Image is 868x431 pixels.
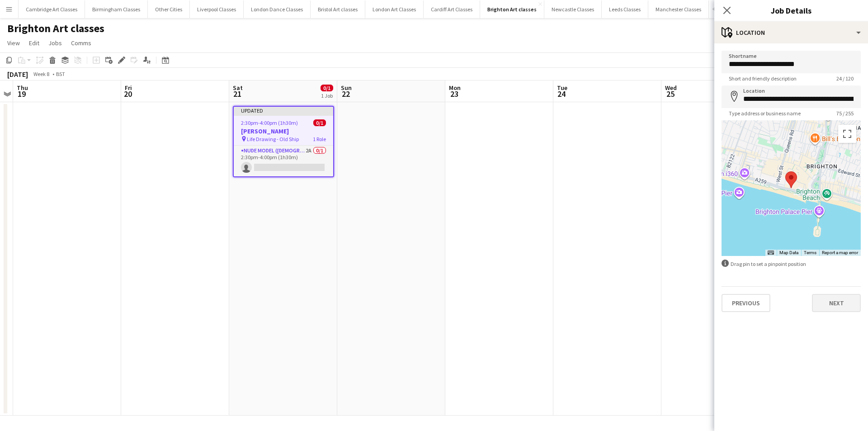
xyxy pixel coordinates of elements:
[321,85,333,91] span: 0/1
[29,39,39,47] span: Edit
[804,250,816,255] a: Terms (opens in new tab)
[602,0,648,18] button: Leeds Classes
[822,250,858,255] a: Report a map error
[722,260,861,268] div: Drag pin to set a pinpoint position
[85,0,148,18] button: Birmingham Classes
[321,92,333,99] div: 1 Job
[125,84,132,92] span: Fri
[4,37,24,49] a: View
[234,146,333,176] app-card-role: Nude Model ([DEMOGRAPHIC_DATA])2A0/12:30pm-4:00pm (1h30m)
[30,71,52,77] span: Week 8
[340,89,352,99] span: 22
[665,84,677,92] span: Wed
[234,127,333,135] h3: [PERSON_NAME]
[779,250,798,256] button: Map Data
[7,39,20,47] span: View
[25,37,43,49] a: Edit
[829,75,861,82] span: 24 / 120
[56,71,65,77] div: BST
[722,75,804,82] span: Short and friendly description
[7,70,28,79] div: [DATE]
[234,107,333,114] div: Updated
[45,37,66,49] a: Jobs
[231,89,243,99] span: 21
[313,119,326,126] span: 0/1
[233,84,243,92] span: Sat
[244,0,311,18] button: London Dance Classes
[67,37,95,49] a: Comms
[311,0,365,18] button: Bristol Art classes
[313,136,326,142] span: 1 Role
[448,89,461,99] span: 23
[812,294,861,312] button: Next
[544,0,602,18] button: Newcastle Classes
[190,0,244,18] button: Liverpool Classes
[247,136,299,142] span: Life Drawing - Old Ship
[148,0,190,18] button: Other Cities
[19,0,85,18] button: Cambridge Art Classes
[233,106,334,177] app-job-card: Updated2:30pm-4:00pm (1h30m)0/1[PERSON_NAME] Life Drawing - Old Ship1 RoleNude Model ([DEMOGRAPHI...
[241,119,298,126] span: 2:30pm-4:00pm (1h30m)
[48,39,62,47] span: Jobs
[722,110,808,117] span: Type address or business name
[664,89,677,99] span: 25
[724,244,754,256] a: Open this area in Google Maps (opens a new window)
[557,84,567,92] span: Tue
[714,22,868,43] div: Location
[123,89,132,99] span: 20
[365,0,424,18] button: London Art Classes
[829,110,861,117] span: 75 / 255
[722,294,770,312] button: Previous
[556,89,567,99] span: 24
[7,22,104,35] h1: Brighton Art classes
[648,0,709,18] button: Manchester Classes
[724,244,754,256] img: Google
[449,84,461,92] span: Mon
[838,125,856,143] button: Toggle fullscreen view
[15,89,28,99] span: 19
[341,84,352,92] span: Sun
[17,84,28,92] span: Thu
[424,0,480,18] button: Cardiff Art Classes
[71,39,91,47] span: Comms
[768,250,774,256] button: Keyboard shortcuts
[714,5,868,16] h3: Job Details
[480,0,544,18] button: Brighton Art classes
